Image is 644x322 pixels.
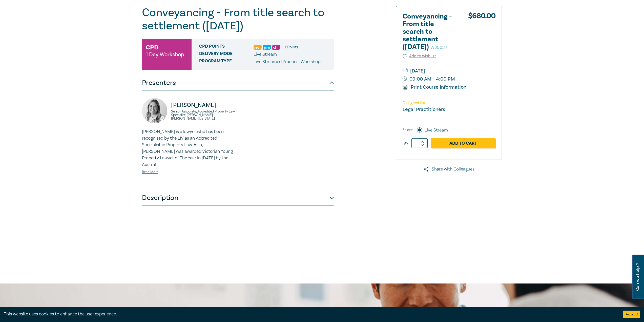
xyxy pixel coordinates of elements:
[142,128,235,168] p: [PERSON_NAME] is a lawyer who has been recognised by the LIV as an Accredited Specialist in Prope...
[635,258,640,296] span: Can we help ?
[411,138,428,148] input: 1
[171,101,235,109] p: [PERSON_NAME]
[254,51,277,57] span: Live Stream
[403,101,496,105] p: Designed for
[142,190,334,205] button: Description
[403,127,413,133] span: Select:
[403,75,496,83] small: 09:00 AM - 4:00 PM
[4,311,616,317] div: This website uses cookies to enhance the user experience.
[403,84,467,90] a: Print Course Information
[425,127,448,134] label: Live Stream
[146,52,184,57] small: 1 Day Workshop
[272,45,280,50] img: Substantive Law
[403,53,436,59] button: Add to wishlist
[468,13,496,53] div: $ 680.00
[146,43,158,52] h3: CPD
[142,6,334,32] h1: Conveyancing - From title search to settlement ([DATE])
[263,45,271,50] img: Practice Management & Business Skills
[403,106,445,113] small: Legal Practitioners
[142,170,158,174] a: Read More
[254,45,262,50] img: Professional Skills
[142,98,167,123] img: https://s3.ap-southeast-2.amazonaws.com/leo-cussen-store-production-content/Contacts/Lydia%20East...
[431,138,496,148] a: Add to Cart
[199,59,254,65] span: Program type
[430,45,447,50] small: W25027
[623,311,640,318] button: Accept cookies
[396,166,502,173] a: Share with Colleagues
[254,59,322,65] p: Live Streamed Practical Workshops
[142,75,334,90] button: Presenters
[285,44,298,50] li: 6 Point s
[403,67,496,75] small: [DATE]
[171,110,235,120] small: Senior Associate, Accredited Property Law Specialist, [PERSON_NAME] [PERSON_NAME] [US_STATE]
[403,13,458,51] h2: Conveyancing - From title search to settlement ([DATE])
[199,51,254,58] span: Delivery Mode
[199,44,254,50] span: CPD Points
[403,140,408,146] label: Qty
